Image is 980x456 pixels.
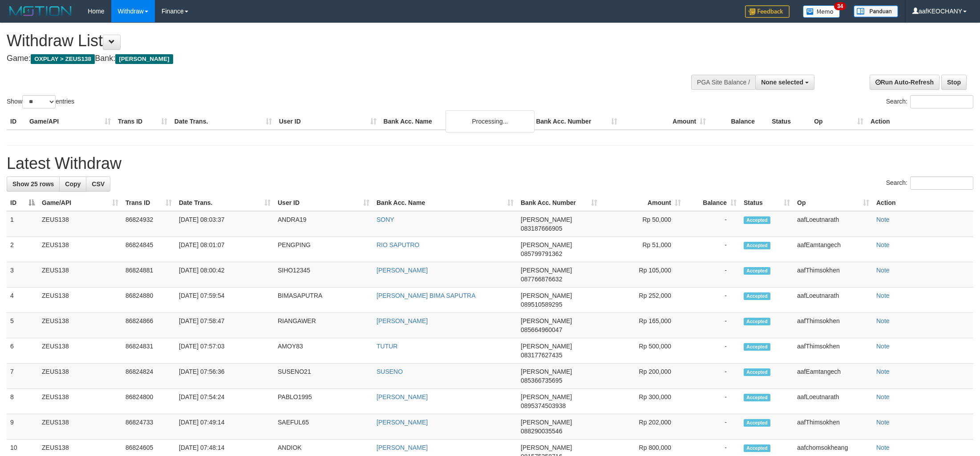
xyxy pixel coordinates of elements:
[521,343,572,350] span: [PERSON_NAME]
[744,242,770,249] span: Accepted
[377,241,419,248] a: RIO SAPUTRO
[740,195,794,211] th: Status: activate to sort column ascending
[876,368,890,375] a: Note
[122,195,175,211] th: Trans ID: activate to sort column ascending
[521,377,562,384] span: Copy 085366735695 to clipboard
[38,364,122,389] td: ZEUS138
[7,389,38,414] td: 8
[517,195,601,211] th: Bank Acc. Number: activate to sort column ascending
[445,110,535,132] div: Processing...
[521,428,562,435] span: Copy 088290035546 to clipboard
[601,364,684,389] td: Rp 200,000
[274,389,373,414] td: PABLO1995
[38,211,122,237] td: ZEUS138
[7,195,38,211] th: ID: activate to sort column descending
[7,338,38,364] td: 6
[377,317,428,324] a: [PERSON_NAME]
[684,313,740,338] td: -
[122,288,175,313] td: 86824880
[876,241,890,248] a: Note
[601,313,684,338] td: Rp 165,000
[910,95,973,108] input: Search:
[377,444,428,451] a: [PERSON_NAME]
[941,75,967,90] a: Stop
[886,176,973,190] label: Search:
[377,216,394,223] a: SONY
[684,364,740,389] td: -
[377,419,428,426] a: [PERSON_NAME]
[521,225,562,232] span: Copy 083187666905 to clipboard
[521,241,572,248] span: [PERSON_NAME]
[876,267,890,274] a: Note
[521,250,562,257] span: Copy 085799791362 to clipboard
[745,5,790,18] img: Feedback.jpg
[122,389,175,414] td: 86824800
[175,195,274,211] th: Date Trans.: activate to sort column ascending
[684,195,740,211] th: Balance: activate to sort column ascending
[684,389,740,414] td: -
[38,338,122,364] td: ZEUS138
[521,419,572,426] span: [PERSON_NAME]
[744,292,770,300] span: Accepted
[274,237,373,262] td: PENGPING
[744,394,770,401] span: Accepted
[171,113,275,130] th: Date Trans.
[38,389,122,414] td: ZEUS138
[803,5,840,18] img: Button%20Memo.svg
[761,79,803,86] span: None selected
[601,237,684,262] td: Rp 51,000
[7,211,38,237] td: 1
[744,419,770,427] span: Accepted
[794,414,873,440] td: aafThimsokhen
[744,368,770,376] span: Accepted
[867,113,973,130] th: Action
[122,211,175,237] td: 86824932
[7,288,38,313] td: 4
[794,389,873,414] td: aafLoeutnarath
[755,75,814,90] button: None selected
[175,211,274,237] td: [DATE] 08:03:37
[122,414,175,440] td: 86824733
[854,5,898,17] img: panduan.png
[26,113,114,130] th: Game/API
[122,262,175,288] td: 86824881
[521,444,572,451] span: [PERSON_NAME]
[876,343,890,350] a: Note
[621,113,709,130] th: Amount
[274,262,373,288] td: SIHO12345
[86,176,110,192] a: CSV
[274,288,373,313] td: BIMASAPUTRA
[601,195,684,211] th: Amount: activate to sort column ascending
[684,288,740,313] td: -
[521,292,572,299] span: [PERSON_NAME]
[377,393,428,400] a: [PERSON_NAME]
[12,180,54,188] span: Show 25 rows
[876,419,890,426] a: Note
[794,237,873,262] td: aafEamtangech
[175,237,274,262] td: [DATE] 08:01:07
[684,262,740,288] td: -
[274,338,373,364] td: AMOY83
[768,113,810,130] th: Status
[122,338,175,364] td: 86824831
[38,288,122,313] td: ZEUS138
[122,313,175,338] td: 86824866
[601,211,684,237] td: Rp 50,000
[38,414,122,440] td: ZEUS138
[175,389,274,414] td: [DATE] 07:54:24
[521,393,572,400] span: [PERSON_NAME]
[794,288,873,313] td: aafLoeutnarath
[910,176,973,190] input: Search:
[38,195,122,211] th: Game/API: activate to sort column ascending
[7,95,74,108] label: Show entries
[601,262,684,288] td: Rp 105,000
[876,216,890,223] a: Note
[876,292,890,299] a: Note
[38,262,122,288] td: ZEUS138
[373,195,517,211] th: Bank Acc. Name: activate to sort column ascending
[380,113,533,130] th: Bank Acc. Name
[794,211,873,237] td: aafLoeutnarath
[886,95,973,108] label: Search:
[521,368,572,375] span: [PERSON_NAME]
[794,262,873,288] td: aafThimsokhen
